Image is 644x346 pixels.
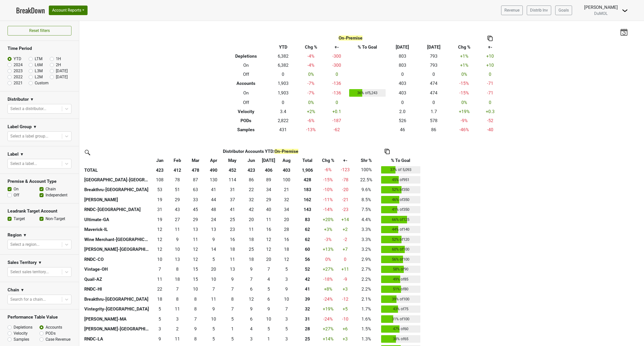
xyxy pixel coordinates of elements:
div: 183 [297,186,317,193]
label: 1H [56,56,61,62]
th: 412 [169,165,186,175]
label: Independent [46,192,67,198]
h3: Label Group [8,124,32,129]
div: -21 [339,196,351,203]
img: Copy to clipboard [488,36,493,41]
label: 2024 [14,62,23,68]
div: 12 [152,226,168,233]
td: -10 % [319,185,337,195]
div: 108 [152,177,168,183]
label: 2H [56,62,61,68]
td: 32 [242,195,260,205]
th: 490 [205,165,223,175]
td: 19 [151,195,169,205]
td: 29 [169,195,186,205]
span: ▼ [33,124,37,130]
label: 2021 [14,80,23,86]
label: Target [14,216,25,222]
td: 48 [205,205,223,215]
th: 452 [222,165,242,175]
th: +-: activate to sort column ascending [338,156,353,165]
div: 31 [152,206,168,213]
div: -78 [339,177,351,183]
label: Non-Target [46,216,65,222]
div: 22 [244,186,259,193]
div: 100 [278,177,295,183]
div: 33 [187,196,204,203]
td: 20 [242,215,260,225]
div: 51 [170,186,185,193]
td: 42 [242,205,260,215]
div: 13 [206,226,221,233]
td: -300 [326,61,348,70]
td: +20 % [319,215,337,225]
label: Case Revenue [46,336,70,342]
th: % To Goal: activate to sort column ascending [380,156,422,165]
th: &nbsp;: activate to sort column ascending [83,156,151,165]
h3: Region [8,232,22,238]
div: 13 [187,226,204,233]
span: DuMOL [594,11,608,16]
img: last_updated_date [620,28,628,36]
th: [DATE] [418,43,450,52]
td: 20 [277,215,296,225]
td: 33 [186,195,205,205]
th: [PERSON_NAME] [83,195,151,205]
a: Goals [555,6,572,15]
div: 87 [187,177,204,183]
td: 11 [260,215,277,225]
td: 23 [222,225,242,235]
th: 143 [296,205,319,215]
div: 114 [224,177,241,183]
th: 423 [242,165,260,175]
h3: Leadrank Target Account [8,209,71,214]
div: 83 [297,216,317,223]
td: 53 [151,185,169,195]
div: 34 [261,186,276,193]
td: 0 % [450,98,479,107]
span: ▼ [23,232,27,238]
td: 31 [222,185,242,195]
div: 16 [261,226,276,233]
th: 423 [151,165,169,175]
td: +2 % [296,107,326,116]
td: +0.1 [326,107,348,116]
h3: Chain [8,287,19,293]
td: 0 [387,98,418,107]
td: 7.5% [353,205,380,215]
td: -15 % [450,79,479,88]
div: 53 [152,186,168,193]
th: 183 [296,185,319,195]
span: ▼ [20,151,24,157]
span: -123 [341,167,350,172]
th: 478 [186,165,205,175]
td: -15 % [319,175,337,185]
td: +10 [479,61,501,70]
td: 32 [277,195,296,205]
td: 16 [260,225,277,235]
div: 43 [170,206,185,213]
td: -136 [326,88,348,98]
td: 40 [260,205,277,215]
img: Copy to clipboard [385,149,390,154]
td: 78 [169,175,186,185]
td: 34 [277,205,296,215]
td: +1 % [450,61,479,70]
th: 406 [260,165,277,175]
th: Apr: activate to sort column ascending [205,156,223,165]
div: 31 [224,186,241,193]
div: 40 [261,206,276,213]
td: 431 [270,125,296,134]
div: 37 [224,196,241,203]
h3: Time Period [8,46,71,51]
span: ▼ [38,260,42,266]
th: +- [479,43,501,52]
div: 89 [261,177,276,183]
th: Off [222,70,270,79]
td: -300 [326,52,348,61]
div: 162 [297,196,317,203]
img: filter [83,148,91,156]
div: 78 [170,177,185,183]
td: -71 [479,88,501,98]
th: 403 [277,165,296,175]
